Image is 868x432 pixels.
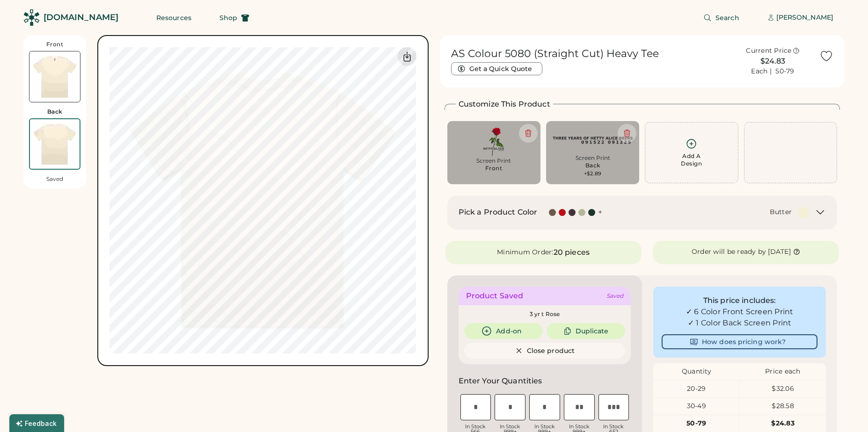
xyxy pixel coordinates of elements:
div: Current Price [746,46,791,56]
img: AS Colour 5080 Butter Front Thumbnail [29,51,80,102]
button: Delete this decoration. [519,124,538,143]
div: Saved [46,175,63,183]
div: Back [47,108,63,115]
div: Each | 50-79 [751,67,794,76]
div: Download Back Mockup [398,47,416,66]
div: Saved [606,292,623,300]
div: [PERSON_NAME] [776,13,833,22]
button: Close product [464,343,626,359]
h1: AS Colour 5080 (Straight Cut) Heavy Tee [451,47,659,60]
button: Shop [208,8,261,27]
div: 30-49 [653,402,739,411]
div: 50-79 [653,419,739,428]
div: Price each [740,367,826,376]
img: 3yearrose.ai [454,128,534,156]
iframe: Front Chat [824,390,864,430]
span: Shop [219,14,237,21]
div: [DOMAIN_NAME] [44,12,118,23]
button: Get a Quick Quote [451,62,542,75]
div: Minimum Order: [497,248,554,257]
button: Add-on [464,323,543,339]
img: Rendered Logo - Screens [23,9,40,26]
h2: Enter Your Quantities [459,375,542,387]
img: AS Colour 5080 Butter Back Thumbnail [30,119,80,169]
div: $28.58 [740,402,826,411]
div: ✓ 6 Color Front Screen Print ✓ 1 Color Back Screen Print [662,306,817,329]
div: Order will be ready by [692,247,766,257]
span: Search [715,14,739,21]
div: $32.06 [740,384,826,394]
div: Add A Design [681,152,702,167]
div: [DATE] [768,247,791,257]
div: Butter [770,208,792,217]
div: 3 yr t Rose [464,311,626,317]
div: This price includes: [662,295,817,306]
div: Back [585,162,600,169]
img: 3yearback.ai [553,128,633,153]
button: Search [692,8,751,27]
div: $24.83 [740,419,826,428]
div: Quantity [653,367,739,376]
div: + [598,207,602,217]
button: How does pricing work? [662,334,817,349]
button: Delete this decoration. [618,124,636,143]
div: Screen Print [553,154,633,162]
div: 20-29 [653,384,739,394]
button: Resources [145,8,203,27]
div: 20 pieces [554,247,590,258]
h2: Pick a Product Color [459,207,538,218]
div: +$2.89 [584,170,602,178]
div: Screen Print [454,157,534,165]
div: Front [46,41,64,48]
h2: Customize This Product [459,99,550,110]
div: Product Saved [466,290,524,302]
button: Duplicate [547,323,625,339]
div: $24.83 [732,56,814,67]
div: Front [485,165,503,172]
